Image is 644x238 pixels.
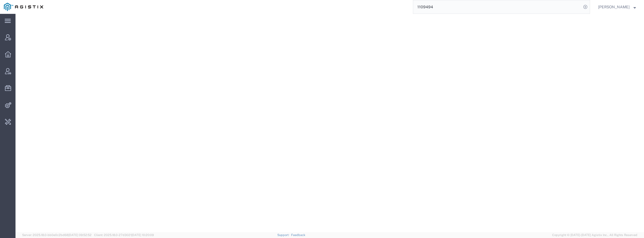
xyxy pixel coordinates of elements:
span: Copyright © [DATE]-[DATE] Agistix Inc., All Rights Reserved [552,233,637,237]
button: [PERSON_NAME] [598,4,636,10]
span: [DATE] 09:52:52 [68,233,92,237]
span: [DATE] 10:20:09 [131,233,154,237]
a: Feedback [291,233,305,237]
img: logo [4,3,43,11]
span: Ivan Tymofieiev [598,4,630,10]
input: Search for shipment number, reference number [413,0,581,14]
a: Support [277,233,291,237]
span: Server: 2025.18.0-bb0e0c2bd68 [22,233,92,237]
span: Client: 2025.18.0-27d3021 [94,233,154,237]
iframe: FS Legacy Container [15,14,644,232]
